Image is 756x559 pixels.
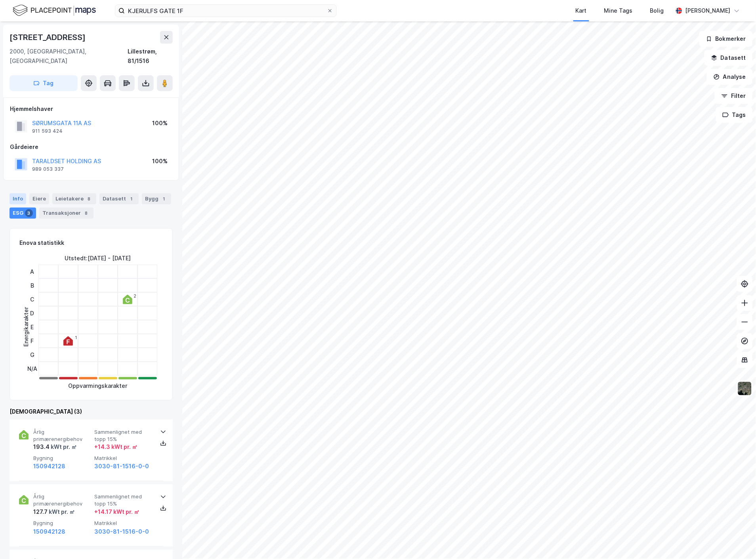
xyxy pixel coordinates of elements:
img: logo.f888ab2527a4732fd821a326f86c7f29.svg [13,4,96,17]
div: A [27,265,37,279]
button: Datasett [704,50,753,66]
div: 989 053 337 [32,166,64,172]
input: Søk på adresse, matrikkel, gårdeiere, leietakere eller personer [125,5,327,17]
div: 1 [75,335,77,340]
span: Matrikkel [94,455,152,462]
div: Leietakere [52,193,96,204]
div: kWt pr. ㎡ [50,443,77,452]
span: Sammenlignet med topp 15% [94,429,152,443]
div: N/A [27,362,37,376]
div: Gårdeiere [10,142,172,152]
div: 8 [82,209,90,217]
div: 127.7 [33,507,75,517]
div: kWt pr. ㎡ [48,507,75,517]
div: Mine Tags [604,6,633,15]
div: Transaksjoner [39,208,94,219]
div: Bolig [650,6,664,15]
div: Kart [576,6,587,15]
div: Utstedt : [DATE] - [DATE] [65,254,131,263]
div: G [27,348,37,362]
div: + 14.3 kWt pr. ㎡ [94,443,137,452]
div: ESG [10,208,36,219]
div: 100% [152,118,168,128]
div: F [27,334,37,348]
button: Tag [10,75,78,91]
div: 8 [85,195,93,203]
span: Matrikkel [94,520,152,527]
div: 2000, [GEOGRAPHIC_DATA], [GEOGRAPHIC_DATA] [10,47,128,66]
button: Bokmerker [699,31,753,47]
div: D [27,306,37,320]
div: 100% [152,156,168,166]
span: Årlig primærenergibehov [33,429,91,443]
div: Bygg [142,193,171,204]
div: 3 [25,209,33,217]
div: Hjemmelshaver [10,104,172,114]
div: B [27,279,37,292]
div: Energikarakter [21,307,31,347]
img: 9k= [737,381,752,396]
button: 3030-81-1516-0-0 [94,527,149,537]
div: Eiere [29,193,49,204]
div: + 14.17 kWt pr. ㎡ [94,507,139,517]
div: 911 593 424 [32,128,63,134]
div: 193.4 [33,443,77,452]
button: Tags [716,107,753,123]
div: [STREET_ADDRESS] [10,31,87,44]
div: [PERSON_NAME] [685,6,731,15]
span: Bygning [33,455,91,462]
iframe: Chat Widget [716,521,756,559]
span: Sammenlignet med topp 15% [94,494,152,507]
div: C [27,292,37,306]
span: Bygning [33,520,91,527]
div: Enova statistikk [19,238,64,248]
div: [DEMOGRAPHIC_DATA] (3) [10,407,173,416]
div: 1 [128,195,136,203]
button: 3030-81-1516-0-0 [94,462,149,471]
button: Analyse [707,69,753,85]
div: 1 [160,195,168,203]
div: Oppvarmingskarakter [69,381,128,391]
div: 2 [134,294,136,298]
div: E [27,320,37,334]
button: 150942128 [33,527,65,537]
button: 150942128 [33,462,65,471]
span: Årlig primærenergibehov [33,494,91,507]
button: Filter [715,88,753,104]
div: Lillestrøm, 81/1516 [128,47,173,66]
div: Datasett [99,193,139,204]
div: Kontrollprogram for chat [716,521,756,559]
div: Info [10,193,26,204]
